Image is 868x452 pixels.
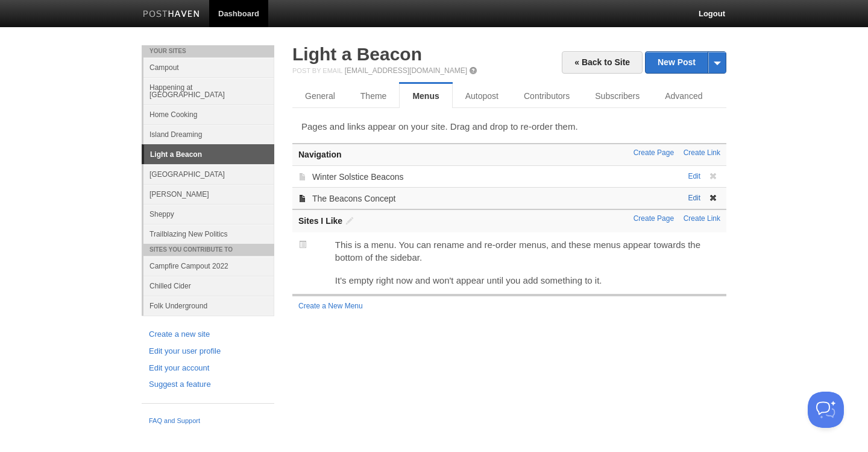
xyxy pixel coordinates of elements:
[143,296,274,316] a: Folk Underground
[143,164,274,184] a: [GEOGRAPHIC_DATA]
[298,216,720,226] h3: Sites I Like
[453,84,511,108] a: Autopost
[634,148,674,157] a: Create Page
[348,84,400,108] a: Theme
[149,378,267,391] a: Suggest a feature
[688,172,700,180] a: Edit
[634,214,674,223] a: Create Page
[312,172,404,182] a: Winter Solstice Beacons
[808,392,844,428] iframe: Help Scout Beacon - Open
[142,45,274,57] li: Your Sites
[143,104,274,124] a: Home Cooking
[143,184,274,204] a: [PERSON_NAME]
[335,238,720,264] p: This is a menu. You can rename and re-order menus, and these menus appear towards the bottom of t...
[149,328,267,341] a: Create a new site
[335,274,720,287] p: It's empty right now and won't appear until you add something to it.
[582,84,652,108] a: Subscribers
[143,204,274,224] a: Sheppy
[143,276,274,296] a: Chilled Cider
[292,44,422,64] a: Light a Beacon
[143,77,274,104] a: Happening at [GEOGRAPHIC_DATA]
[149,345,267,358] a: Edit your user profile
[562,51,643,74] a: « Back to Site
[511,84,582,108] a: Contributors
[143,57,274,77] a: Campout
[142,244,274,256] li: Sites You Contribute To
[684,214,720,223] a: Create Link
[143,256,274,276] a: Campfire Campout 2022
[298,150,720,159] h3: Navigation
[149,416,267,427] a: FAQ and Support
[652,84,715,108] a: Advanced
[312,194,396,203] a: The Beacons Concept
[399,84,452,108] a: Menus
[646,52,726,73] a: New Post
[301,120,717,133] p: Pages and links appear on your site. Drag and drop to re-order them.
[144,145,274,164] a: Light a Beacon
[143,124,274,144] a: Island Dreaming
[345,66,467,75] a: [EMAIL_ADDRESS][DOMAIN_NAME]
[292,84,348,108] a: General
[143,10,200,19] img: Posthaven-bar
[684,148,720,157] a: Create Link
[298,302,363,310] a: Create a New Menu
[149,362,267,375] a: Edit your account
[292,67,342,74] span: Post by Email
[688,194,700,202] a: Edit
[143,224,274,244] a: Trailblazing New Politics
